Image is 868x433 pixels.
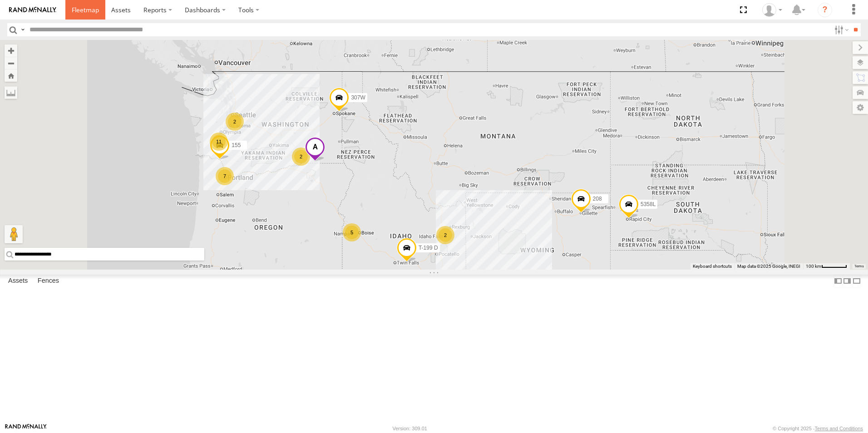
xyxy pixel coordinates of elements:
[351,95,365,101] span: 307W
[833,275,843,288] label: Dock Summary Table to the Left
[393,426,427,431] div: Version: 309.01
[806,264,821,269] span: 100 km
[5,424,47,433] a: Visit our Website
[641,202,656,208] span: 5358L
[216,167,234,185] div: 7
[759,3,785,17] div: Keith Washburn
[292,148,310,166] div: 2
[737,264,800,269] span: Map data ©2025 Google, INEGI
[5,225,23,243] button: Drag Pegman onto the map to open Street View
[853,101,868,114] label: Map Settings
[33,275,64,287] label: Fences
[843,275,852,288] label: Dock Summary Table to the Right
[852,275,861,288] label: Hide Summary Table
[593,196,602,202] span: 208
[803,263,850,270] button: Map Scale: 100 km per 53 pixels
[9,7,56,13] img: rand-logo.svg
[419,245,438,251] span: T-199 D
[210,133,228,151] div: 11
[831,23,850,36] label: Search Filter Options
[854,265,864,268] a: Terms (opens in new tab)
[343,223,361,241] div: 5
[818,3,832,17] i: ?
[226,113,244,131] div: 2
[5,57,17,69] button: Zoom out
[815,426,863,431] a: Terms and Conditions
[5,86,17,99] label: Measure
[19,23,26,36] label: Search Query
[5,69,17,82] button: Zoom Home
[4,275,32,287] label: Assets
[436,226,454,244] div: 2
[232,143,241,149] span: 155
[773,426,863,431] div: © Copyright 2025 -
[5,44,17,57] button: Zoom in
[693,263,732,270] button: Keyboard shortcuts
